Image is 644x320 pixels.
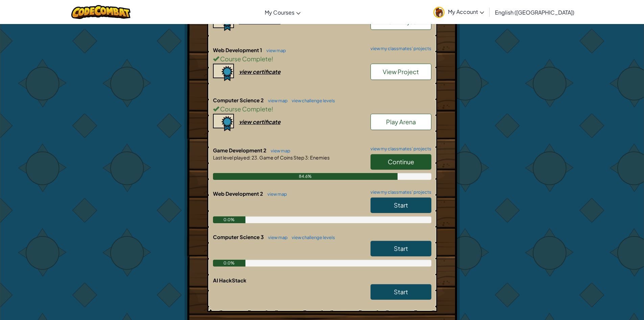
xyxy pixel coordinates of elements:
span: Game of Coins Step 3: Enemies [259,154,330,161]
a: view certificate [213,68,281,75]
a: view certificate [213,118,281,125]
a: view map [263,48,286,53]
span: Play Arena [386,118,416,126]
span: Continue [388,158,414,166]
span: Web Development 2 [213,190,264,197]
a: view certificate [213,18,281,25]
div: 0.0% [213,216,246,223]
span: Computer Science 3 [213,234,265,240]
img: CodeCombat logo [71,5,130,19]
a: view challenge levels [288,235,335,240]
div: 0.0% [213,260,246,266]
span: My Account [448,8,484,15]
span: My Courses [265,9,294,16]
span: Course Complete [219,105,271,113]
a: view map [264,191,287,197]
a: view my classmates' projects [367,147,431,151]
img: avatar [433,7,445,18]
div: view certificate [239,68,281,75]
a: view map [265,98,288,103]
span: View Project [383,18,419,25]
img: certificate-icon.png [213,64,234,81]
a: Start [371,284,431,300]
div: 84.6% [213,173,398,180]
a: My Courses [261,3,304,21]
img: certificate-icon.png [213,114,234,131]
span: Start [394,244,408,252]
a: view map [267,148,290,153]
span: Game Development 2 [213,147,267,153]
div: view certificate [239,118,281,125]
span: English ([GEOGRAPHIC_DATA]) [495,9,574,16]
a: view challenge levels [288,98,335,103]
span: Start [394,201,408,209]
span: 23. [251,154,259,161]
span: View Project [383,68,419,76]
a: view my classmates' projects [367,190,431,194]
span: AI HackStack [213,277,246,283]
span: ! [271,55,273,63]
span: Last level played [213,154,249,161]
span: : [249,154,251,161]
a: My Account [430,1,487,23]
span: Computer Science 2 [213,97,265,103]
a: view my classmates' projects [367,46,431,51]
span: Start [394,288,408,296]
a: English ([GEOGRAPHIC_DATA]) [492,3,578,21]
a: view map [265,235,288,240]
span: Course Complete [219,55,271,63]
span: Web Development 1 [213,47,263,53]
span: ! [271,105,273,113]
